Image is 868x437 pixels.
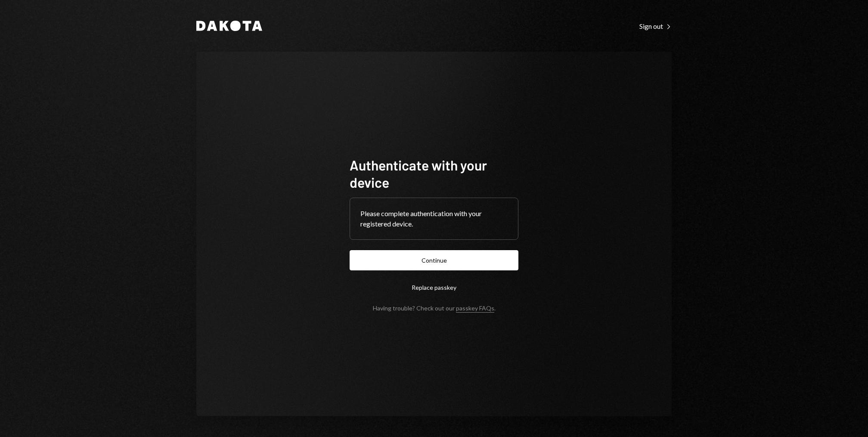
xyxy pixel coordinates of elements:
[350,250,518,270] button: Continue
[639,21,672,31] a: Sign out
[360,208,508,229] div: Please complete authentication with your registered device.
[350,156,518,191] h1: Authenticate with your device
[639,22,672,31] div: Sign out
[350,277,518,298] button: Replace passkey
[373,304,496,312] div: Having trouble? Check out our .
[456,304,494,313] a: passkey FAQs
